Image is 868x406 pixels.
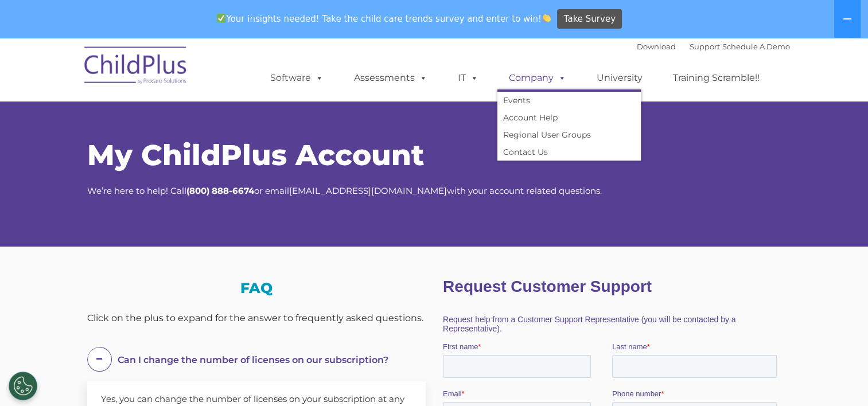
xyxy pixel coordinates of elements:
[446,67,490,89] a: IT
[637,42,790,51] font: |
[557,9,622,29] a: Take Survey
[585,67,654,89] a: University
[342,67,439,89] a: Assessments
[259,67,335,89] a: Software
[497,143,641,161] a: Contact Us
[189,185,254,196] strong: 800) 888-6674
[497,92,641,109] a: Events
[212,7,556,30] span: Your insights needed! Take the child care trends survey and enter to win!
[87,310,426,327] div: Click on the plus to expand for the answer to frequently asked questions.
[186,185,189,196] strong: (
[87,185,602,196] span: We’re here to help! Call or email with your account related questions.
[681,282,868,406] iframe: Chat Widget
[87,138,424,173] span: My ChildPlus Account
[497,67,578,89] a: Company
[722,42,790,51] a: Schedule A Demo
[118,354,388,365] span: Can I change the number of licenses on our subscription?
[497,109,641,126] a: Account Help
[169,76,204,84] span: Last name
[9,372,37,400] button: Cookies Settings
[564,9,616,29] span: Take Survey
[169,123,218,131] span: Phone number
[289,185,447,196] a: [EMAIL_ADDRESS][DOMAIN_NAME]
[87,281,426,295] h3: FAQ
[217,14,225,22] img: ✅
[690,42,720,51] a: Support
[542,14,551,22] img: 👏
[661,67,771,89] a: Training Scramble!!
[497,126,641,143] a: Regional User Groups
[79,38,193,96] img: ChildPlus by Procare Solutions
[637,42,676,51] a: Download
